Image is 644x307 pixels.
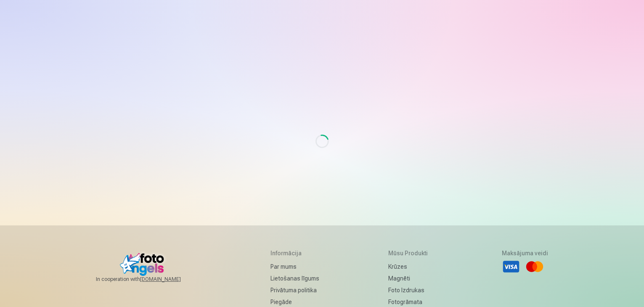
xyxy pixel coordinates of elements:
a: Magnēti [388,273,432,284]
li: Visa [502,257,520,276]
a: Foto izdrukas [388,284,432,296]
span: In cooperation with [96,276,201,283]
h5: Maksājuma veidi [502,249,548,257]
a: Par mums [270,261,319,273]
h5: Informācija [270,249,319,257]
a: Krūzes [388,261,432,273]
li: Mastercard [525,257,544,276]
a: [DOMAIN_NAME] [140,276,201,283]
h5: Mūsu produkti [388,249,432,257]
a: Lietošanas līgums [270,273,319,284]
a: Privātuma politika [270,284,319,296]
